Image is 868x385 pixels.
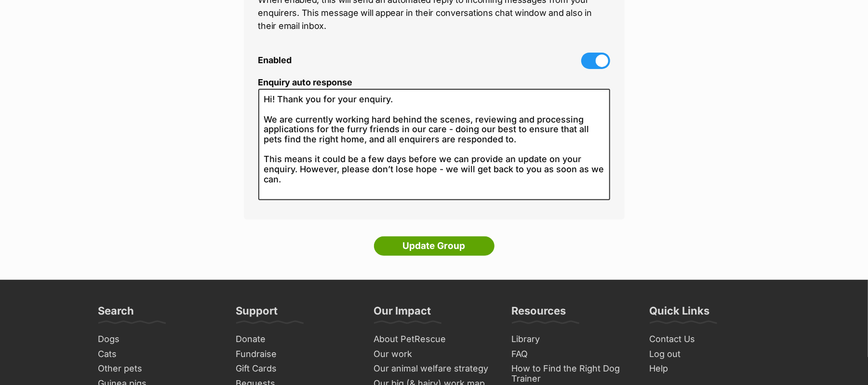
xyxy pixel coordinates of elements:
a: Help [646,361,774,376]
a: Library [508,332,636,347]
h3: Search [98,304,134,323]
a: Cats [94,347,223,362]
a: Fundraise [232,347,361,362]
a: Log out [646,347,774,362]
a: Dogs [94,332,223,347]
textarea: Hi! Thank you for your enquiry. We are currently working hard behind the scenes, reviewing and pr... [258,89,610,200]
a: Our work [370,347,498,362]
a: Contact Us [646,332,774,347]
a: Our animal welfare strategy [370,361,498,376]
h3: Support [236,304,278,323]
a: Gift Cards [232,361,361,376]
h3: Quick Links [650,304,710,323]
label: Enquiry auto response [258,78,610,88]
a: FAQ [508,347,636,362]
a: Donate [232,332,361,347]
a: About PetRescue [370,332,498,347]
span: Enabled [258,55,292,66]
h3: Resources [512,304,566,323]
a: Other pets [94,361,223,376]
input: Update Group [374,236,494,256]
h3: Our Impact [374,304,431,323]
